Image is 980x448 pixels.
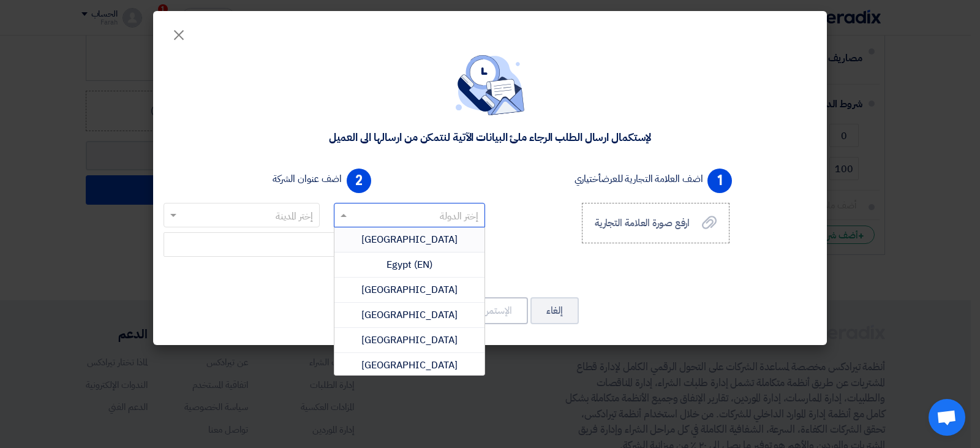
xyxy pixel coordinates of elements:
[361,358,458,373] span: [GEOGRAPHIC_DATA]
[575,172,703,186] label: اضف العلامة التجارية للعرض
[347,169,371,193] span: 2
[386,257,432,272] span: Egypt (EN)
[164,232,485,257] input: إضافة عنوان
[329,130,652,144] div: لإستكمال ارسال الطلب الرجاء ملئ البيانات الآتية لنتمكن من ارسالها الى العميل
[456,55,524,115] img: empty_state_contact.svg
[361,283,458,297] span: [GEOGRAPHIC_DATA]
[162,20,196,44] button: Close
[361,333,458,347] span: [GEOGRAPHIC_DATA]
[575,172,601,186] span: أختياري
[595,216,690,230] span: ارفع صورة العلامة التجارية
[361,232,458,247] span: [GEOGRAPHIC_DATA]
[361,308,458,322] span: [GEOGRAPHIC_DATA]
[273,172,342,186] label: اضف عنوان الشركة
[929,399,965,436] div: Open chat
[530,297,579,324] button: إلغاء
[707,169,732,193] span: 1
[171,16,186,53] span: ×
